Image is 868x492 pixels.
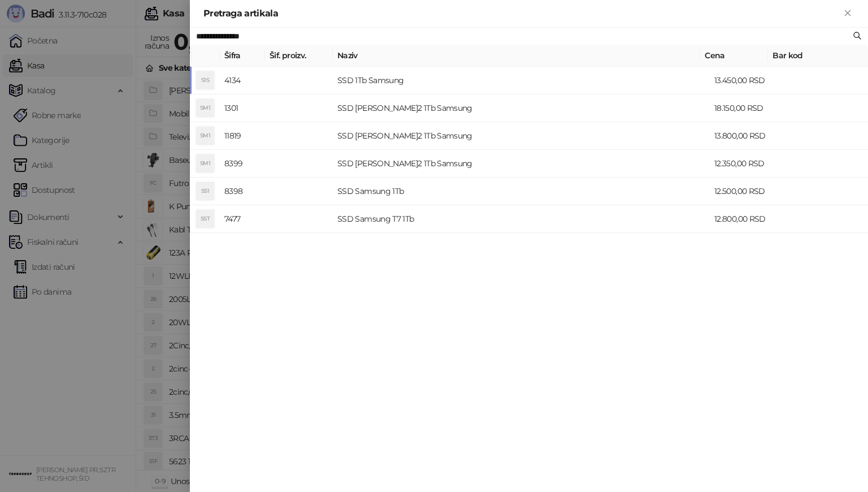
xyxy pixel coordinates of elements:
td: 12.350,00 RSD [710,150,778,178]
td: 18.150,00 RSD [710,94,778,122]
td: 4134 [220,67,265,94]
td: SSD Samsung T7 1Tb [333,205,710,233]
div: SS1 [196,182,214,200]
td: SSD Samsung 1Tb [333,178,710,205]
td: 1301 [220,94,265,122]
td: 11819 [220,122,265,150]
td: 13.450,00 RSD [710,67,778,94]
div: SM1 [196,154,214,172]
div: S1S [196,71,214,89]
button: Zatvori [841,7,854,20]
td: 7477 [220,205,265,233]
td: SSD 1Tb Samsung [333,67,710,94]
th: Bar kod [768,45,858,67]
div: SM1 [196,99,214,117]
td: 12.800,00 RSD [710,205,778,233]
th: Cena [700,45,768,67]
div: SST [196,210,214,228]
td: SSD [PERSON_NAME]2 1Tb Samsung [333,150,710,178]
td: SSD [PERSON_NAME]2 1Tb Samsung [333,122,710,150]
td: 8398 [220,178,265,205]
th: Šif. proizv. [265,45,333,67]
th: Šifra [220,45,265,67]
td: 12.500,00 RSD [710,178,778,205]
td: 13.800,00 RSD [710,122,778,150]
td: 8399 [220,150,265,178]
div: SM1 [196,127,214,145]
th: Naziv [333,45,700,67]
div: Pretraga artikala [203,7,841,20]
td: SSD [PERSON_NAME]2 1Tb Samsung [333,94,710,122]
